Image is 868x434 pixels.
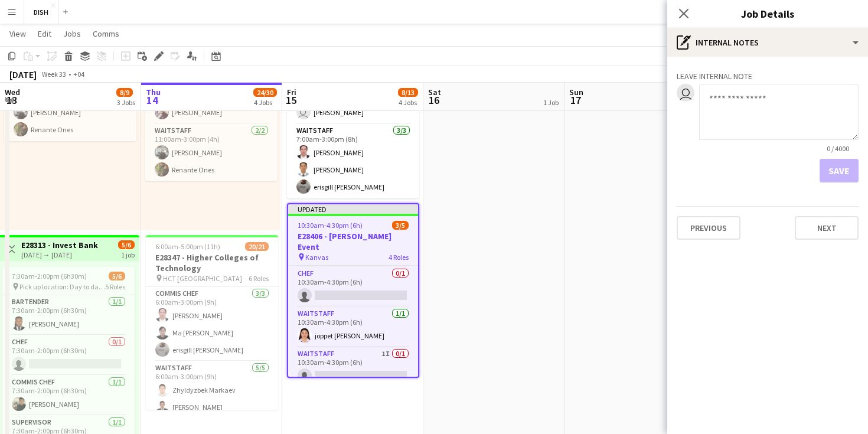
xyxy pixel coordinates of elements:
app-card-role: Waitstaff2/211:00am-3:00pm (4h)[PERSON_NAME]Renante Ones [145,124,278,181]
span: Edit [38,28,51,39]
span: 6:00am-5:00pm (11h) [155,242,220,251]
div: +04 [73,70,84,79]
app-card-role: Waitstaff3/37:00am-3:00pm (8h)[PERSON_NAME][PERSON_NAME]erisgill [PERSON_NAME] [287,124,419,198]
span: 20/21 [245,242,269,251]
span: 13 [3,93,20,107]
app-card-role: Waitstaff2/211:00am-3:00pm (4h)[PERSON_NAME]Renante Ones [4,84,136,141]
span: 16 [426,93,441,107]
a: Edit [33,26,56,41]
span: Jobs [63,28,81,39]
span: 14 [144,93,161,107]
span: Pick up location: Day to day, near [GEOGRAPHIC_DATA] [19,282,105,291]
div: 3 Jobs [117,98,135,107]
span: 8/9 [116,88,133,97]
span: HCT [GEOGRAPHIC_DATA] [163,274,242,283]
app-card-role: Commis Chef1/17:30am-2:00pm (6h30m)[PERSON_NAME] [2,376,135,416]
a: Comms [88,26,124,41]
app-card-role: Bartender1/17:30am-2:00pm (6h30m)[PERSON_NAME] [2,295,135,335]
app-card-role: Chef0/110:30am-4:30pm (6h) [288,267,418,307]
h3: Job Details [667,6,868,21]
app-job-card: 6:00am-5:00pm (11h)20/21E28347 - Higher Colleges of Technology HCT [GEOGRAPHIC_DATA]6 RolesCommis... [146,235,278,410]
span: 5/6 [109,272,125,280]
app-card-role: Chef0/17:30am-2:00pm (6h30m) [2,335,135,376]
span: 24/30 [253,88,277,97]
button: Next [795,216,859,240]
span: 5/6 [118,240,135,249]
span: 7:30am-2:00pm (6h30m) [12,272,87,280]
span: 8/13 [398,88,418,97]
span: 15 [285,93,296,107]
button: Previous [677,216,740,240]
span: 17 [567,93,583,107]
app-card-role: Waitstaff1/110:30am-4:30pm (6h)joppet [PERSON_NAME] [288,307,418,347]
app-job-card: 11:00am-3:00pm (4h)3/3 Dubai Future Foundation2 RolesChef1/111:00am-3:00pm (4h)[PERSON_NAME]Waits... [145,56,278,181]
h3: E28406 - [PERSON_NAME] Event [288,231,418,252]
app-job-card: Updated10:30am-4:30pm (6h)3/5E28406 - [PERSON_NAME] Event Kanvas4 RolesAdmin2/210:30am-4:30pm (6h... [287,203,419,378]
span: Wed [5,87,20,97]
span: Comms [93,28,119,39]
div: [DATE] [9,68,37,80]
div: 4 Jobs [399,98,417,107]
div: [DATE] → [DATE] [21,250,98,259]
a: View [5,26,31,41]
span: Kanvas [305,253,328,262]
div: 1 job [121,249,135,259]
span: Sat [428,87,441,97]
span: View [9,28,26,39]
h3: Leave internal note [677,71,859,81]
h3: E28313 - Invest Bank [21,240,98,250]
div: 1 Job [543,98,559,107]
div: Updated [288,204,418,214]
span: Sun [569,87,583,97]
a: Jobs [58,26,86,41]
span: 10:30am-4:30pm (6h) [298,221,363,230]
span: Week 33 [39,70,68,79]
app-job-card: 7:00am-3:00pm (8h)4/7E28347 - Higher Colleges of Technology HCT [GEOGRAPHIC_DATA]4 RolesCommis Ch... [287,24,419,198]
span: 4 Roles [389,253,409,262]
button: DISH [24,1,58,24]
h3: E28347 - Higher Colleges of Technology [146,252,278,273]
span: Fri [287,87,296,97]
span: Thu [146,87,161,97]
app-card-role: Commis Chef3/36:00am-3:00pm (9h)[PERSON_NAME]Ma [PERSON_NAME]erisgill [PERSON_NAME] [146,287,278,361]
div: 4 Jobs [254,98,276,107]
span: 5 Roles [105,282,125,291]
span: 3/5 [392,221,409,230]
app-card-role: Waitstaff1I0/110:30am-4:30pm (6h) [288,347,418,387]
span: 0 / 4000 [817,144,859,153]
div: Internal notes [667,28,868,57]
span: 6 Roles [249,274,269,283]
